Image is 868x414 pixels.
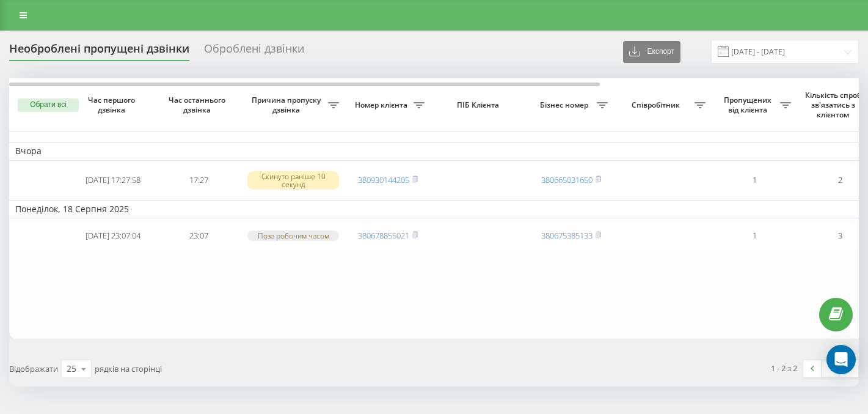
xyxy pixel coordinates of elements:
[67,363,76,375] div: 25
[623,41,680,63] button: Експорт
[803,91,866,119] span: Кількість спроб зв'язатись з клієнтом
[826,345,856,374] div: Open Intercom Messenger
[718,95,780,114] span: Пропущених від клієнта
[70,163,156,198] td: [DATE] 17:27:58
[541,230,593,241] a: 380675385133
[712,163,797,198] td: 1
[18,98,79,112] button: Обрати всі
[9,363,58,374] span: Відображати
[9,42,189,61] div: Необроблені пропущені дзвінки
[247,171,339,190] div: Скинуто раніше 10 секунд
[534,100,597,110] span: Бізнес номер
[771,362,797,374] div: 1 - 2 з 2
[712,221,797,251] td: 1
[156,221,241,251] td: 23:07
[541,174,593,185] a: 380665031650
[95,363,162,374] span: рядків на сторінці
[70,221,156,251] td: [DATE] 23:07:04
[156,163,241,198] td: 17:27
[358,174,409,185] a: 380930144205
[358,230,409,241] a: 380678855021
[441,100,518,110] span: ПІБ Клієнта
[247,231,339,241] div: Поза робочим часом
[620,100,695,110] span: Співробітник
[166,95,232,114] span: Час останнього дзвінка
[204,42,304,61] div: Оброблені дзвінки
[80,95,146,114] span: Час першого дзвінка
[822,360,840,377] a: 1
[247,95,328,114] span: Причина пропуску дзвінка
[351,100,414,110] span: Номер клієнта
